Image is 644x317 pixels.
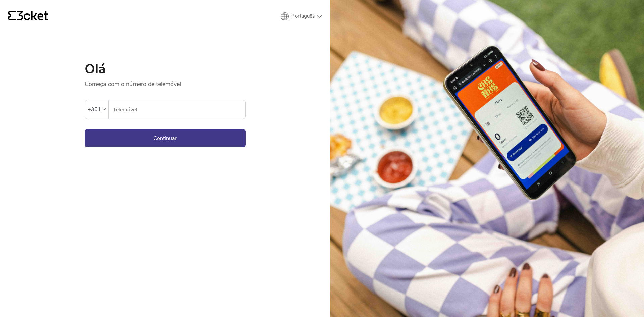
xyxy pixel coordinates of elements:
[109,100,245,119] label: Telemóvel
[85,76,246,88] p: Começa com o número de telemóvel
[8,11,48,22] a: {' '}
[85,62,246,76] h1: Olá
[85,129,246,147] button: Continuar
[88,104,101,114] div: +351
[113,100,245,119] input: Telemóvel
[8,11,16,20] g: {' '}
